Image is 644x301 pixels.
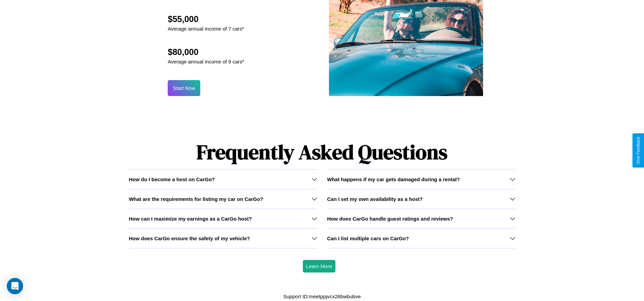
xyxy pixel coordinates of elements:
[168,57,244,66] p: Average annual income of 9 cars*
[7,278,23,294] div: Open Intercom Messenger
[327,176,460,182] h3: What happens if my car gets damaged during a rental?
[129,236,250,241] h3: How does CarGo ensure the safety of my vehicle?
[168,24,244,33] p: Average annual income of 7 cars*
[129,135,515,169] h1: Frequently Asked Questions
[168,14,244,24] h2: $55,000
[327,196,423,202] h3: Can I set my own availability as a host?
[168,80,200,96] button: Start Now
[129,176,215,182] h3: How do I become a host on CarGo?
[283,292,361,301] p: Support ID: meetppjvcx26bwbubve
[636,137,641,164] div: Give Feedback
[327,236,409,241] h3: Can I list multiple cars on CarGo?
[168,47,244,57] h2: $80,000
[303,260,336,272] button: Learn More
[129,216,252,222] h3: How can I maximize my earnings as a CarGo host?
[327,216,453,222] h3: How does CarGo handle guest ratings and reviews?
[129,196,263,202] h3: What are the requirements for listing my car on CarGo?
